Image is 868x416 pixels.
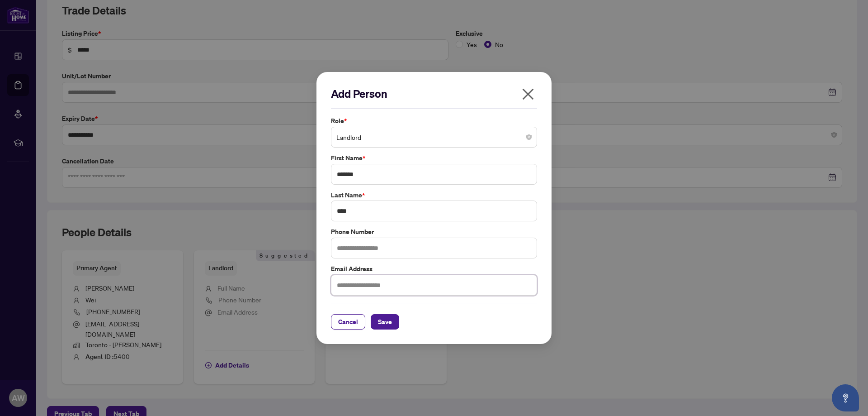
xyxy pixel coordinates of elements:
[331,86,537,101] h2: Add Person
[331,190,537,200] label: Last Name
[331,116,537,126] label: Role
[338,315,358,329] span: Cancel
[331,153,537,163] label: First Name
[336,129,532,146] span: Landlord
[331,227,537,237] label: Phone Number
[832,384,859,411] button: Open asap
[371,314,399,330] button: Save
[378,315,392,329] span: Save
[521,87,535,101] span: close
[331,314,365,330] button: Cancel
[331,264,537,274] label: Email Address
[526,134,532,140] span: close-circle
